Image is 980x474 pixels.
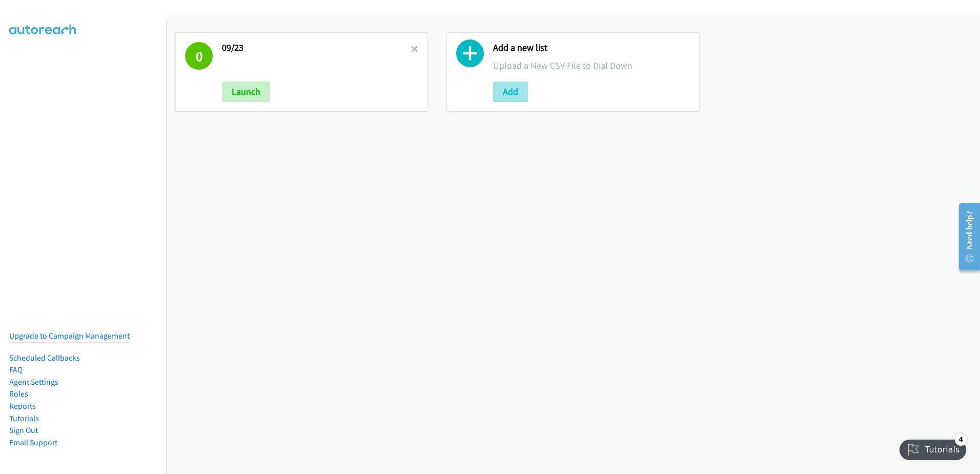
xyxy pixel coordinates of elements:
p: Upload a New CSV File to Dial Down [493,58,689,72]
a: Agent Settings [9,377,58,387]
h2: 09/23 [222,42,411,54]
h2: Add a new list [493,42,689,54]
a: Roles [9,389,28,399]
a: Scheduled Callbacks [9,353,80,363]
h1: 0 [185,42,213,70]
a: FAQ [9,365,23,374]
a: Tutorials [9,413,39,423]
iframe: Resource Center [950,196,980,278]
a: Upgrade to Campaign Management [9,331,130,341]
a: Sign Out [9,425,38,435]
a: Reports [9,401,36,411]
a: Email Support [9,438,57,447]
iframe: Checklist [893,429,972,466]
button: Launch [222,82,270,102]
button: Add [493,82,528,102]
